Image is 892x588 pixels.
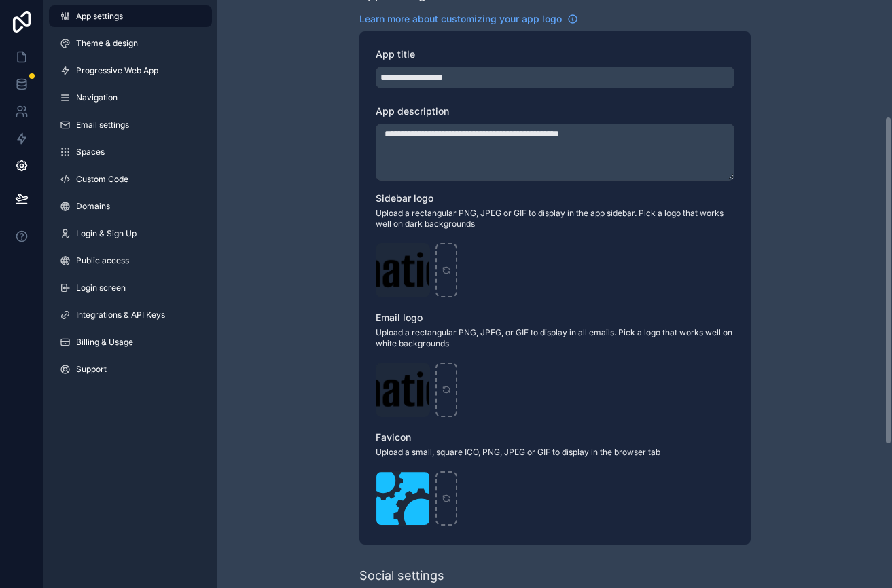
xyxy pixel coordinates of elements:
a: Login & Sign Up [49,223,212,244]
a: Progressive Web App [49,60,212,81]
span: Login screen [76,282,126,293]
span: Domains [76,201,110,212]
span: Email settings [76,120,129,130]
span: Learn more about customizing your app logo [359,12,562,26]
span: Sidebar logo [376,192,433,204]
a: Custom Code [49,168,212,190]
span: Support [76,364,107,375]
a: Spaces [49,141,212,163]
a: Learn more about customizing your app logo [359,12,578,26]
a: Domains [49,196,212,217]
span: Billing & Usage [76,337,133,348]
span: App title [376,48,415,60]
a: Public access [49,250,212,272]
div: Social settings [359,566,444,585]
span: Login & Sign Up [76,228,137,239]
a: App settings [49,5,212,27]
span: App description [376,105,449,117]
span: Progressive Web App [76,65,158,76]
span: Public access [76,255,129,266]
span: Integrations & API Keys [76,310,165,320]
span: App settings [76,11,123,22]
a: Billing & Usage [49,331,212,353]
a: Email settings [49,114,212,136]
a: Support [49,359,212,380]
span: Upload a small, square ICO, PNG, JPEG or GIF to display in the browser tab [376,447,734,458]
a: Login screen [49,277,212,299]
span: Favicon [376,431,411,443]
span: Upload a rectangular PNG, JPEG, or GIF to display in all emails. Pick a logo that works well on w... [376,327,734,349]
span: Theme & design [76,38,138,49]
span: Custom Code [76,174,128,185]
span: Navigation [76,92,118,103]
span: Upload a rectangular PNG, JPEG or GIF to display in the app sidebar. Pick a logo that works well ... [376,208,734,229]
span: Spaces [76,147,105,158]
a: Theme & design [49,33,212,54]
a: Navigation [49,87,212,109]
a: Integrations & API Keys [49,304,212,326]
span: Email logo [376,312,423,323]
